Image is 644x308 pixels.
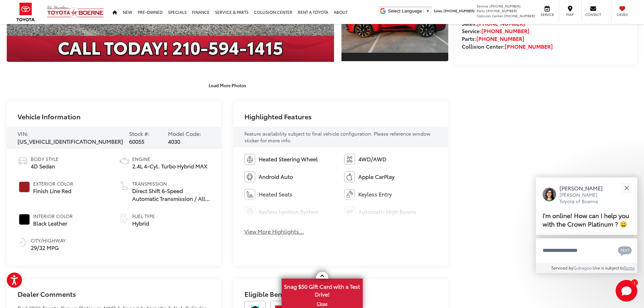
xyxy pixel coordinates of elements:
[618,245,632,256] svg: Text
[282,279,362,300] span: Snag $50 Gift Card with a Test Drive!
[615,12,630,17] span: Saved
[536,177,637,273] div: Close[PERSON_NAME][PERSON_NAME] Toyota of BoerneI'm online! How can I help you with the Crown Pla...
[388,8,430,14] a: Select Language​
[476,34,524,42] a: [PHONE_NUMBER]
[477,3,488,8] span: Service
[593,265,624,270] span: Use is subject to
[18,129,28,137] span: VIN:
[462,42,553,50] strong: Collision Center:
[624,265,635,270] a: Terms
[18,113,80,120] h2: Vehicle Information
[634,281,635,284] span: 1
[244,228,304,235] button: View More Highlights...
[168,129,201,137] span: Model Code:
[132,162,208,170] span: 2.4L 4-Cyl. Turbo Hybrid MAX
[244,189,255,200] img: Heated Seats
[259,155,318,163] span: Heated Steering Wheel
[426,8,430,14] span: ▼
[424,8,424,14] span: ​
[585,12,601,17] span: Contact
[132,180,210,187] span: Transmission
[18,290,210,304] h2: Dealer Comments
[47,5,104,19] img: Vic Vaughan Toyota of Boerne
[481,27,529,34] a: [PHONE_NUMBER]
[477,13,503,18] span: Collision Center
[244,113,312,120] h2: Highlighted Features
[33,187,73,195] span: Finish Line Red
[244,290,437,301] h2: Eligible Benefits
[434,8,443,13] span: Sales
[259,173,293,181] span: Android Auto
[31,162,58,170] span: 4D Sedan
[132,187,210,203] span: Direct Shift 6-Speed Automatic Transmission / All-Wheel Drive
[616,280,637,302] button: Toggle Chat Window
[129,129,150,137] span: Stock #:
[344,154,355,165] img: 4WD/AWD
[551,265,573,270] span: Serviced by
[33,219,73,227] span: Black Leather
[19,182,30,192] span: #A11D1D
[504,13,535,18] span: [PHONE_NUMBER]
[505,42,553,50] a: [PHONE_NUMBER]
[31,156,58,162] span: Body Style
[559,184,610,192] p: [PERSON_NAME]
[244,130,430,144] span: Feature availability subject to final vehicle configuration. Please reference window sticker for ...
[31,244,66,252] span: 29/32 MPG
[559,192,610,205] p: [PERSON_NAME] Toyota of Boerne
[536,238,637,263] textarea: Type your message
[18,237,28,248] img: Fuel Economy
[543,211,629,228] span: I'm online! How can I help you with the Crown Platinum ? 😀
[132,156,208,162] span: Engine
[168,137,180,145] span: 4030
[204,79,251,91] button: Load More Photos
[477,8,485,13] span: Parts
[462,34,524,42] strong: Parts:
[563,12,577,17] span: Map
[344,189,355,200] img: Keyless Entry
[358,155,386,163] span: 4WD/AWD
[573,265,593,270] a: Gubagoo.
[540,12,555,17] span: Service
[244,171,255,182] img: Android Auto
[616,243,634,258] button: Chat with SMS
[490,3,521,8] span: [PHONE_NUMBER]
[616,280,637,302] svg: Start Chat
[132,219,155,227] span: Hybrid
[31,237,66,244] span: City/Highway
[388,8,422,14] span: Select Language
[33,180,73,187] span: Exterior Color
[132,213,155,219] span: Fuel Type
[619,181,634,195] button: Close
[444,8,475,13] span: [PHONE_NUMBER]
[33,213,73,219] span: Interior Color
[486,8,517,13] span: [PHONE_NUMBER]
[19,214,30,225] span: #000000
[18,137,123,145] span: [US_VEHICLE_IDENTIFICATION_NUMBER]
[344,171,355,182] img: Apple CarPlay
[462,27,529,34] strong: Service:
[244,154,255,165] img: Heated Steering Wheel
[129,137,144,145] span: 60055
[358,173,395,181] span: Apple CarPlay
